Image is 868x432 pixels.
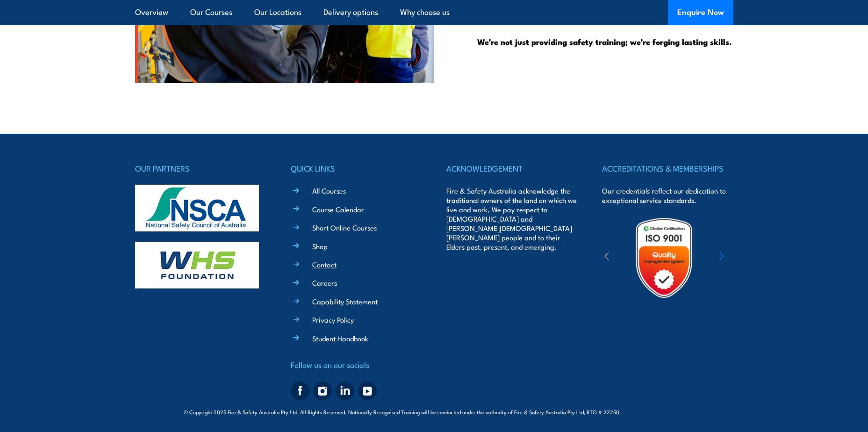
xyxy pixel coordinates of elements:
img: ewpa-logo [705,242,787,274]
h4: QUICK LINKS [291,162,422,175]
img: nsca-logo-footer [135,185,259,231]
a: Short Online Courses [312,223,377,232]
h4: OUR PARTNERS [135,162,266,175]
h4: ACKNOWLEDGEMENT [446,162,577,175]
p: Our credentials reflect our dedication to exceptional service standards. [602,186,733,205]
a: All Courses [312,186,346,195]
p: Fire & Safety Australia acknowledge the traditional owners of the land on which we live and work.... [446,186,577,252]
a: Privacy Policy [312,315,354,324]
span: Site: [632,408,684,416]
h4: Follow us on our socials [291,358,422,371]
a: Capability Statement [312,296,378,306]
strong: We’re not just providing safety training; we’re forging lasting skills. [477,36,732,48]
img: whs-logo-footer [135,242,259,288]
img: Untitled design (19) [623,217,705,299]
a: Shop [312,241,328,251]
a: KND Digital [652,407,684,416]
a: Student Handbook [312,333,368,343]
h4: ACCREDITATIONS & MEMBERSHIPS [602,162,733,175]
a: Course Calendar [312,204,364,214]
span: © Copyright 2025 Fire & Safety Australia Pty Ltd, All Rights Reserved. Nationally Recognised Trai... [184,407,684,416]
a: Careers [312,278,337,288]
a: Contact [312,259,337,269]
